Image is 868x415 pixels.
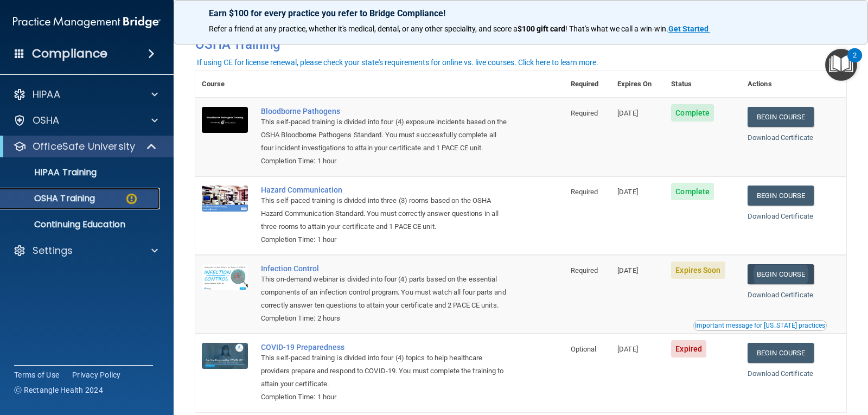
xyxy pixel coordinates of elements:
[668,24,709,33] strong: Get Started
[209,8,833,18] p: Earn $100 for every practice you refer to Bridge Compliance!
[13,140,157,153] a: OfficeSafe University
[33,114,60,127] p: OSHA
[564,71,611,98] th: Required
[261,116,510,155] div: This self-paced training is divided into four (4) exposure incidents based on the OSHA Bloodborne...
[748,107,814,127] a: Begin Course
[33,140,135,153] p: OfficeSafe University
[748,369,813,378] a: Download Certificate
[197,59,598,66] div: If using CE for license renewal, please check your state's requirements for online vs. live cours...
[671,261,725,279] span: Expires Soon
[125,192,138,206] img: warning-circle.0cc9ac19.png
[7,193,95,204] p: OSHA Training
[261,107,510,116] a: Bloodborne Pathogens
[671,340,706,357] span: Expired
[261,343,510,352] a: COVID-19 Preparedness
[32,46,107,61] h4: Compliance
[611,71,665,98] th: Expires On
[13,244,158,257] a: Settings
[518,24,565,33] strong: $100 gift card
[853,55,857,69] div: 2
[668,24,710,33] a: Get Started
[741,71,846,98] th: Actions
[671,183,714,200] span: Complete
[748,212,813,220] a: Download Certificate
[748,186,814,206] a: Begin Course
[261,194,510,233] div: This self-paced training is divided into three (3) rooms based on the OSHA Hazard Communication S...
[693,320,827,331] button: Read this if you are a dental practitioner in the state of CA
[195,71,254,98] th: Course
[571,345,597,353] span: Optional
[748,264,814,284] a: Begin Course
[261,273,510,312] div: This on-demand webinar is divided into four (4) parts based on the essential components of an inf...
[748,343,814,363] a: Begin Course
[825,49,857,81] button: Open Resource Center, 2 new notifications
[13,88,158,101] a: HIPAA
[261,312,510,325] div: Completion Time: 2 hours
[14,369,59,380] a: Terms of Use
[617,188,638,196] span: [DATE]
[72,369,121,380] a: Privacy Policy
[13,11,161,33] img: PMB logo
[7,167,97,178] p: HIPAA Training
[261,186,510,194] a: Hazard Communication
[617,266,638,274] span: [DATE]
[748,133,813,142] a: Download Certificate
[671,104,714,122] span: Complete
[33,88,60,101] p: HIPAA
[571,109,598,117] span: Required
[261,155,510,168] div: Completion Time: 1 hour
[665,71,741,98] th: Status
[261,264,510,273] a: Infection Control
[209,24,518,33] span: Refer a friend at any practice, whether it's medical, dental, or any other speciality, and score a
[33,244,73,257] p: Settings
[617,345,638,353] span: [DATE]
[571,188,598,196] span: Required
[7,219,155,230] p: Continuing Education
[261,352,510,391] div: This self-paced training is divided into four (4) topics to help healthcare providers prepare and...
[195,57,600,68] button: If using CE for license renewal, please check your state's requirements for online vs. live cours...
[748,291,813,299] a: Download Certificate
[261,391,510,404] div: Completion Time: 1 hour
[261,233,510,246] div: Completion Time: 1 hour
[695,322,825,329] div: Important message for [US_STATE] practices
[565,24,668,33] span: ! That's what we call a win-win.
[571,266,598,274] span: Required
[617,109,638,117] span: [DATE]
[14,385,103,395] span: Ⓒ Rectangle Health 2024
[13,114,158,127] a: OSHA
